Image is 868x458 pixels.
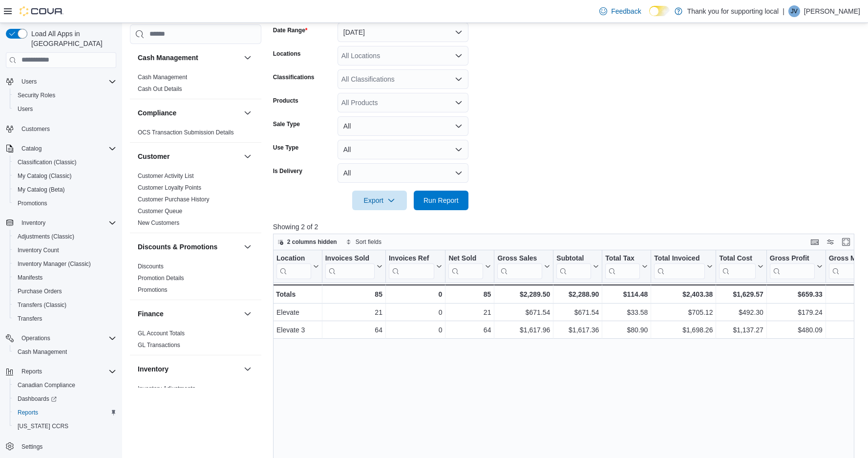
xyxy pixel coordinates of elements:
button: Promotions [10,196,120,210]
span: Export [358,191,401,210]
button: Cash Management [242,52,254,64]
label: Sale Type [273,120,300,128]
button: Transfers [10,312,120,326]
span: Catalog [18,143,116,154]
button: Manifests [10,271,120,284]
span: Users [18,105,33,113]
span: Manifests [14,272,116,284]
h3: Finance [138,309,164,319]
span: Users [21,78,37,86]
div: Total Tax [605,254,640,263]
span: Dashboards [18,395,57,403]
button: Finance [242,308,254,320]
label: Use Type [273,144,298,152]
div: 64 [325,324,382,336]
button: Purchase Orders [10,284,120,298]
a: Customer Purchase History [138,196,210,203]
div: Compliance [130,127,261,142]
button: Inventory [18,217,49,229]
a: Dashboards [10,392,120,406]
span: Customers [21,125,50,133]
span: Cash Management [14,346,116,358]
div: Total Cost [719,254,755,263]
button: Compliance [138,108,240,118]
span: Feedback [611,6,641,16]
div: Invoices Ref [389,254,434,263]
label: Products [273,97,298,105]
div: Customer [130,170,261,233]
div: $2,289.50 [497,288,550,300]
span: Promotions [14,197,116,209]
button: Open list of options [455,52,463,60]
h3: Compliance [138,108,176,118]
span: My Catalog (Beta) [14,184,116,196]
button: Reports [10,406,120,419]
div: Gross Sales [497,254,542,279]
div: $2,288.90 [556,288,599,300]
button: Compliance [242,107,254,119]
a: Inventory Count [14,244,63,256]
div: $492.30 [719,306,763,318]
div: Total Tax [605,254,640,279]
h3: Customer [138,152,169,161]
button: Discounts & Promotions [138,242,240,252]
button: Classification (Classic) [10,155,120,169]
a: Users [14,103,37,115]
span: Security Roles [18,91,55,99]
span: Classification (Classic) [14,156,116,168]
span: Reports [18,366,116,377]
div: Finance [130,327,261,355]
span: 2 columns hidden [287,238,337,246]
button: My Catalog (Classic) [10,169,120,183]
button: Operations [18,332,54,344]
h3: Inventory [138,364,169,374]
div: Totals [276,288,319,300]
button: Transfers (Classic) [10,298,120,312]
span: Load All Apps in [GEOGRAPHIC_DATA] [27,29,116,48]
button: Total Invoiced [654,254,713,279]
p: Thank you for supporting local [687,5,779,17]
button: Inventory [242,363,254,375]
div: $659.33 [770,288,823,300]
button: Gross Profit [770,254,823,279]
span: Operations [21,334,50,342]
div: $480.09 [770,324,823,336]
a: Inventory Manager (Classic) [14,258,95,270]
button: Sort fields [342,236,385,248]
span: Catalog [21,145,42,153]
button: Total Tax [605,254,648,279]
label: Is Delivery [273,167,302,175]
span: Inventory Count [18,246,59,254]
span: Reports [21,368,42,375]
div: Net Sold [448,254,483,263]
button: Keyboard shortcuts [809,236,821,248]
a: OCS Transaction Submission Details [138,129,234,136]
a: Transfers (Classic) [14,299,70,311]
button: Canadian Compliance [10,378,120,392]
div: $179.24 [770,306,823,318]
a: My Catalog (Beta) [14,184,69,196]
button: Catalog [2,142,120,155]
button: Catalog [18,143,45,154]
div: Invoices Sold [325,254,374,263]
button: 2 columns hidden [274,236,341,248]
a: Adjustments (Classic) [14,231,78,242]
div: $1,617.36 [556,324,599,336]
a: Customer Loyalty Points [138,184,201,191]
span: Inventory Manager (Classic) [14,258,116,270]
div: $1,617.96 [497,324,550,336]
span: Transfers [18,315,42,323]
button: Users [18,76,41,87]
span: Security Roles [14,89,116,101]
span: Canadian Compliance [14,379,116,391]
button: Inventory Manager (Classic) [10,257,120,271]
a: Transfers [14,313,46,325]
button: Enter fullscreen [840,236,852,248]
button: Reports [18,366,46,377]
a: Reports [14,407,42,418]
div: Gross Profit [770,254,815,279]
span: Manifests [18,274,42,282]
p: [PERSON_NAME] [804,5,860,17]
button: Security Roles [10,88,120,102]
span: Users [18,76,116,87]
